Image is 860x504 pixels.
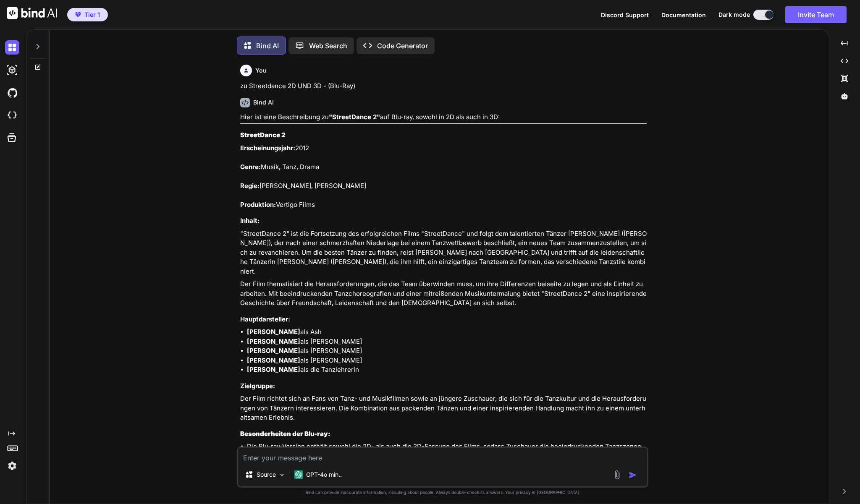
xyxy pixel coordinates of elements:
strong: [PERSON_NAME] [247,366,300,373]
p: Hier ist eine Beschreibung zu auf Blu-ray, sowohl in 2D als auch in 3D: [240,112,647,122]
span: Tier 1 [84,10,100,19]
img: premium [75,12,81,17]
span: Discord Support [601,11,649,18]
li: Die Blu-ray-Version enthält sowohl die 2D- als auch die 3D-Fassung des Films, sodass Zuschauer di... [247,442,647,461]
strong: Genre: [240,163,261,171]
strong: [PERSON_NAME] [247,337,300,345]
p: Web Search [309,41,347,51]
strong: Produktion: [240,201,276,209]
p: 2012 Musik, Tanz, Drama [PERSON_NAME], [PERSON_NAME] Vertigo Films [240,144,647,210]
p: zu Streetdance 2D UND 3D - (Blu-Ray) [240,81,647,91]
strong: Besonderheiten der Blu-ray: [240,430,330,438]
li: als [PERSON_NAME] [247,337,647,347]
button: Discord Support [601,10,649,19]
strong: Zielgruppe: [240,382,275,390]
h6: You [255,66,267,75]
span: Dark mode [718,10,750,19]
p: Bind AI [256,41,279,51]
button: Invite Team [785,6,847,23]
p: "StreetDance 2" ist die Fortsetzung des erfolgreichen Films "StreetDance" und folgt dem talentier... [240,229,647,277]
p: Bind can provide inaccurate information, including about people. Always double-check its answers.... [237,489,648,496]
h6: Bind AI [253,98,274,107]
li: als Ash [247,327,647,337]
strong: StreetDance 2 [240,131,286,139]
p: Source [257,470,276,479]
p: Der Film richtet sich an Fans von Tanz- und Musikfilmen sowie an jüngere Zuschauer, die sich für ... [240,394,647,423]
li: als die Tanzlehrerin [247,365,647,375]
img: settings [5,459,19,473]
img: cloudideIcon [5,108,19,123]
strong: Inhalt: [240,217,260,225]
img: attachment [612,470,622,480]
img: githubDark [5,86,19,100]
img: GPT-4o mini [294,470,303,479]
li: als [PERSON_NAME] [247,356,647,366]
strong: "StreetDance 2" [329,113,380,121]
button: premiumTier 1 [67,8,108,21]
strong: Hauptdarsteller: [240,315,290,323]
button: Documentation [661,10,706,19]
strong: [PERSON_NAME] [247,356,300,364]
strong: [PERSON_NAME] [247,347,300,355]
img: Pick Models [278,471,286,478]
p: GPT-4o min.. [306,470,342,479]
li: als [PERSON_NAME] [247,346,647,356]
strong: Regie: [240,182,260,190]
img: Bind AI [7,7,57,19]
img: icon [629,471,637,479]
span: Documentation [661,11,706,18]
p: Der Film thematisiert die Herausforderungen, die das Team überwinden muss, um ihre Differenzen be... [240,279,647,308]
p: Code Generator [377,41,428,51]
img: darkAi-studio [5,63,19,77]
img: darkChat [5,40,19,55]
strong: [PERSON_NAME] [247,328,300,336]
strong: Erscheinungsjahr: [240,144,295,152]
